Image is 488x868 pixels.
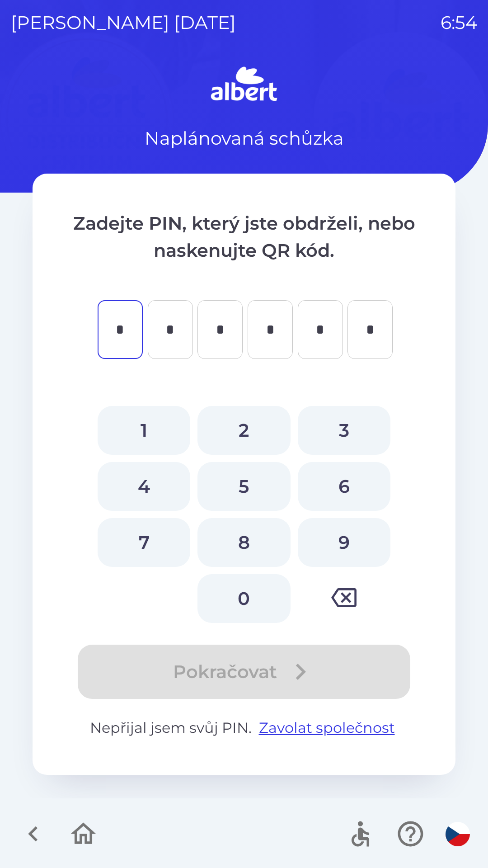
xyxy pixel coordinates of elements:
[98,518,190,567] button: 7
[33,63,455,107] img: Logo
[69,717,419,739] p: Nepřijal jsem svůj PIN.
[441,9,477,36] p: 6:54
[298,518,390,567] button: 9
[446,822,470,846] img: cs flag
[197,518,290,567] button: 8
[197,462,290,511] button: 5
[11,9,236,36] p: [PERSON_NAME] [DATE]
[69,210,419,264] p: Zadejte PIN, který jste obdrželi, nebo naskenujte QR kód.
[145,125,344,152] p: Naplánovaná schůzka
[298,462,390,511] button: 6
[298,406,390,455] button: 3
[197,406,290,455] button: 2
[197,574,290,623] button: 0
[98,406,190,455] button: 1
[98,462,190,511] button: 4
[255,717,399,739] button: Zavolat společnost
